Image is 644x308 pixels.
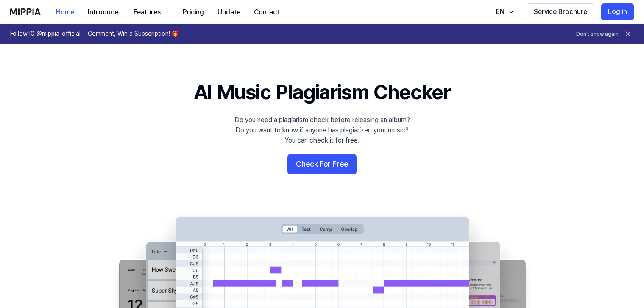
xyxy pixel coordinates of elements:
[488,3,520,20] button: EN
[234,115,410,146] div: Do you need a plagiarism check before releasing an album? Do you want to know if anyone has plagi...
[81,4,125,21] button: Introduce
[194,78,450,106] h1: AI Music Plagiarism Checker
[176,4,211,21] button: Pricing
[211,4,247,21] button: Update
[527,3,594,20] button: Service Brochure
[49,4,81,21] button: Home
[287,154,357,174] button: Check For Free
[211,0,247,24] a: Update
[10,8,41,15] img: logo
[132,7,162,17] div: Features
[601,3,634,20] button: Log in
[494,7,506,17] div: EN
[10,30,179,38] h1: Follow IG @mippia_official + Comment, Win a Subscription! 🎁
[49,0,81,24] a: Home
[576,31,619,38] button: Don't show again
[247,4,286,21] button: Contact
[125,4,176,21] button: Features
